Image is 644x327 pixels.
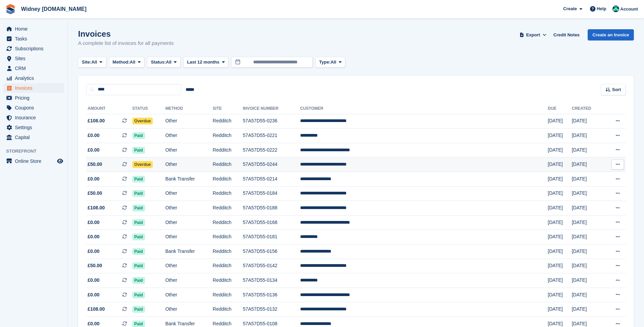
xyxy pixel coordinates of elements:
[548,273,572,288] td: [DATE]
[3,93,64,103] a: menu
[132,118,153,124] span: Overdue
[132,234,145,240] span: Paid
[165,201,213,216] td: Other
[56,157,64,165] a: Preview store
[620,6,638,13] span: Account
[548,157,572,172] td: [DATE]
[331,59,336,66] span: All
[86,103,132,114] th: Amount
[213,244,243,259] td: Redditch
[183,57,228,68] button: Last 12 months
[3,34,64,44] a: menu
[78,29,174,38] h1: Invoices
[78,39,174,47] p: A complete list of invoices for all payments
[165,186,213,201] td: Other
[132,292,145,298] span: Paid
[319,59,331,66] span: Type:
[572,143,603,157] td: [DATE]
[3,73,64,83] a: menu
[243,273,300,288] td: 57A57D55-0134
[15,24,56,34] span: Home
[78,57,106,68] button: Site: All
[18,3,89,15] a: Widney [DOMAIN_NAME]
[572,103,603,114] th: Created
[15,113,56,122] span: Insurance
[213,230,243,244] td: Redditch
[88,132,99,139] span: £0.00
[243,215,300,230] td: 57A57D55-0168
[165,273,213,288] td: Other
[165,172,213,187] td: Bank Transfer
[612,86,621,93] span: Sort
[15,64,56,73] span: CRM
[3,113,64,122] a: menu
[572,288,603,302] td: [DATE]
[91,59,97,66] span: All
[548,128,572,143] td: [DATE]
[548,244,572,259] td: [DATE]
[213,186,243,201] td: Redditch
[132,132,145,139] span: Paid
[3,83,64,93] a: menu
[132,190,145,197] span: Paid
[572,302,603,317] td: [DATE]
[165,215,213,230] td: Other
[548,172,572,187] td: [DATE]
[15,93,56,103] span: Pricing
[572,259,603,273] td: [DATE]
[548,230,572,244] td: [DATE]
[572,244,603,259] td: [DATE]
[243,157,300,172] td: 57A57D55-0244
[82,59,91,66] span: Site:
[15,83,56,93] span: Invoices
[572,215,603,230] td: [DATE]
[548,114,572,128] td: [DATE]
[151,59,166,66] span: Status:
[88,175,99,183] span: £0.00
[213,259,243,273] td: Redditch
[15,44,56,53] span: Subscriptions
[213,172,243,187] td: Redditch
[165,288,213,302] td: Other
[132,262,145,269] span: Paid
[243,114,300,128] td: 57A57D55-0236
[572,114,603,128] td: [DATE]
[243,244,300,259] td: 57A57D55-0156
[548,103,572,114] th: Due
[526,32,540,38] span: Export
[165,244,213,259] td: Bank Transfer
[165,128,213,143] td: Other
[88,306,105,313] span: £108.00
[5,4,16,14] img: stora-icon-8386f47178a22dfd0bd8f6a31ec36ba5ce8667c1dd55bd0f319d3a0aa187defe.svg
[548,259,572,273] td: [DATE]
[213,215,243,230] td: Redditch
[3,133,64,142] a: menu
[548,143,572,157] td: [DATE]
[612,5,619,12] img: Emma
[548,201,572,216] td: [DATE]
[132,277,145,284] span: Paid
[88,291,99,298] span: £0.00
[3,103,64,113] a: menu
[3,64,64,73] a: menu
[572,230,603,244] td: [DATE]
[132,176,145,183] span: Paid
[213,288,243,302] td: Redditch
[88,161,102,168] span: £50.00
[548,215,572,230] td: [DATE]
[88,117,105,124] span: £108.00
[243,103,300,114] th: Invoice Number
[88,277,99,284] span: £0.00
[165,157,213,172] td: Other
[548,186,572,201] td: [DATE]
[572,273,603,288] td: [DATE]
[572,186,603,201] td: [DATE]
[213,273,243,288] td: Redditch
[243,128,300,143] td: 57A57D55-0221
[243,172,300,187] td: 57A57D55-0214
[588,29,634,40] a: Create an Invoice
[88,190,102,197] span: £50.00
[88,219,99,226] span: £0.00
[165,259,213,273] td: Other
[147,57,180,68] button: Status: All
